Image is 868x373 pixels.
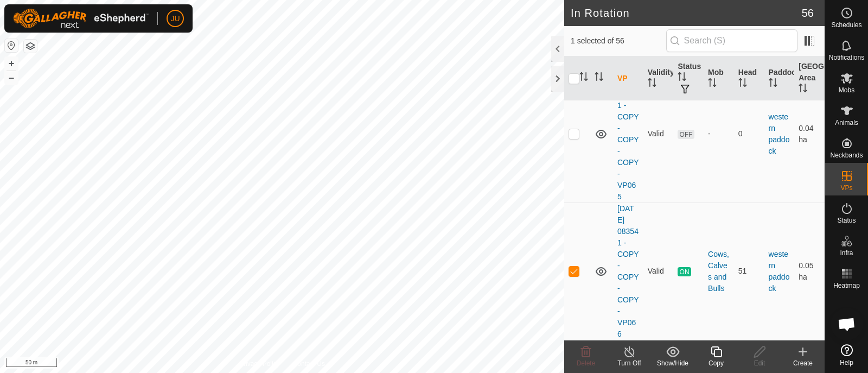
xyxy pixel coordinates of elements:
div: Turn Off [608,358,651,368]
span: Status [837,217,856,224]
div: Edit [738,358,781,368]
img: Gallagher Logo [13,9,149,28]
td: 0.05 ha [794,203,825,340]
span: Neckbands [830,152,863,159]
th: [GEOGRAPHIC_DATA] Area [794,56,825,101]
div: Copy [694,358,738,368]
a: [DATE] 083541 - COPY - COPY - COPY-VP066 [617,204,639,338]
a: Contact Us [293,359,325,369]
div: Open chat [831,308,863,340]
span: ON [678,267,691,276]
p-sorticon: Activate to sort [595,74,603,83]
span: Animals [835,119,858,126]
span: Notifications [829,54,864,61]
th: Mob [704,56,734,101]
td: 0 [734,65,764,203]
a: Help [825,340,868,370]
p-sorticon: Activate to sort [799,85,807,94]
p-sorticon: Activate to sort [648,80,656,88]
span: Heatmap [833,282,860,289]
span: Infra [840,250,853,256]
td: Valid [643,203,674,340]
span: JU [170,13,180,24]
th: Status [673,56,704,101]
span: VPs [840,185,852,191]
a: western paddock [769,112,790,155]
span: Schedules [831,22,861,28]
td: 51 [734,203,764,340]
button: – [5,71,18,84]
th: VP [613,56,643,101]
th: Paddock [764,56,795,101]
p-sorticon: Activate to sort [708,80,717,88]
div: Cows, Calves and Bulls [708,249,730,294]
input: Search (S) [666,29,797,52]
td: 0.04 ha [794,65,825,203]
span: OFF [678,130,694,139]
button: + [5,57,18,70]
div: Create [781,358,825,368]
span: Mobs [839,87,854,93]
p-sorticon: Activate to sort [738,80,747,88]
th: Validity [643,56,674,101]
span: Help [840,359,853,366]
div: - [708,128,730,140]
td: Valid [643,65,674,203]
p-sorticon: Activate to sort [769,80,777,88]
p-sorticon: Activate to sort [579,74,588,83]
h2: In Rotation [571,7,802,20]
a: western paddock [769,250,790,293]
span: 56 [802,5,814,21]
a: Privacy Policy [239,359,280,369]
a: [DATE] 083541 - COPY - COPY - COPY-VP065 [617,67,639,201]
span: Delete [577,359,596,367]
button: Map Layers [24,40,37,53]
th: Head [734,56,764,101]
div: Show/Hide [651,358,694,368]
button: Reset Map [5,39,18,52]
span: 1 selected of 56 [571,35,666,47]
p-sorticon: Activate to sort [678,74,686,83]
